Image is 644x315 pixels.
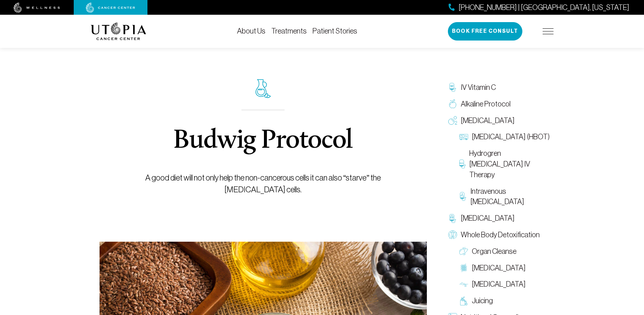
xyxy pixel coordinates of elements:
[456,293,554,309] a: Juicing
[470,186,550,207] span: Intravenous [MEDICAL_DATA]
[459,247,468,256] img: Organ Cleanse
[472,295,493,306] span: Juicing
[448,230,457,239] img: Whole Body Detoxification
[456,260,554,276] a: [MEDICAL_DATA]
[445,79,554,96] a: IV Vitamin C
[456,243,554,260] a: Organ Cleanse
[456,145,554,183] a: Hydrogren [MEDICAL_DATA] IV Therapy
[459,297,468,305] img: Juicing
[472,279,526,290] span: [MEDICAL_DATA]
[459,263,468,272] img: Colon Therapy
[445,96,554,112] a: Alkaline Protocol
[448,83,457,92] img: IV Vitamin C
[448,99,457,108] img: Alkaline Protocol
[472,132,550,142] span: [MEDICAL_DATA] (HBOT)
[472,246,516,257] span: Organ Cleanse
[459,280,468,289] img: Lymphatic Massage
[86,3,135,13] img: cancer center
[543,28,554,34] img: icon-hamburger
[472,263,526,273] span: [MEDICAL_DATA]
[448,22,522,41] button: Book Free Consult
[116,172,410,196] p: A good diet will not only help the non-cancerous cells it can also “starve” the [MEDICAL_DATA] ce...
[459,2,629,13] span: [PHONE_NUMBER] | [GEOGRAPHIC_DATA], [US_STATE]
[456,183,554,210] a: Intravenous [MEDICAL_DATA]
[445,227,554,243] a: Whole Body Detoxification
[448,214,457,223] img: Chelation Therapy
[449,2,629,13] a: [PHONE_NUMBER] | [GEOGRAPHIC_DATA], [US_STATE]
[91,22,146,40] img: logo
[456,129,554,145] a: [MEDICAL_DATA] (HBOT)
[461,115,515,126] span: [MEDICAL_DATA]
[461,82,496,93] span: IV Vitamin C
[459,192,467,201] img: Intravenous Ozone Therapy
[469,148,550,180] span: Hydrogren [MEDICAL_DATA] IV Therapy
[445,210,554,227] a: [MEDICAL_DATA]
[448,116,457,125] img: Oxygen Therapy
[313,27,357,35] a: Patient Stories
[14,3,60,13] img: wellness
[461,230,540,240] span: Whole Body Detoxification
[459,160,466,168] img: Hydrogren Peroxide IV Therapy
[445,112,554,129] a: [MEDICAL_DATA]
[173,128,352,154] h1: Budwig Protocol
[461,99,511,109] span: Alkaline Protocol
[237,27,265,35] a: About Us
[255,79,271,98] img: icon
[271,27,307,35] a: Treatments
[461,213,515,224] span: [MEDICAL_DATA]
[459,133,468,141] img: Hyperbaric Oxygen Therapy (HBOT)
[456,276,554,293] a: [MEDICAL_DATA]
